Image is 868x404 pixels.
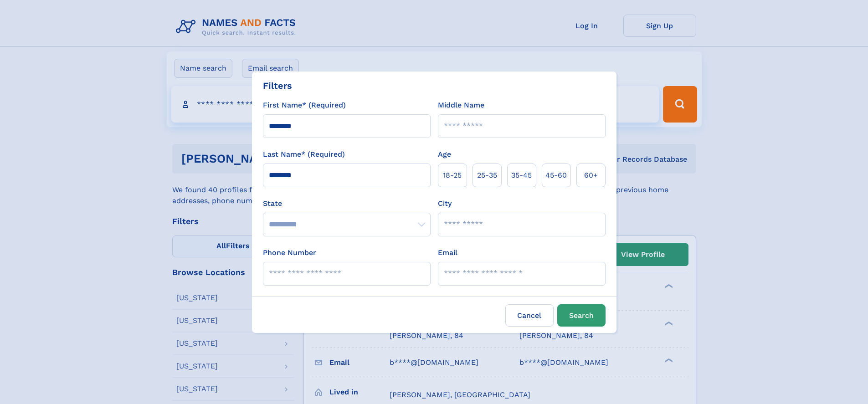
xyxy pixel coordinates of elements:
[557,304,606,327] button: Search
[443,170,462,181] span: 18‑25
[263,100,346,111] label: First Name* (Required)
[505,304,554,327] label: Cancel
[438,100,484,111] label: Middle Name
[438,198,452,209] label: City
[477,170,497,181] span: 25‑35
[263,247,316,258] label: Phone Number
[545,170,567,181] span: 45‑60
[438,247,457,258] label: Email
[263,149,345,160] label: Last Name* (Required)
[263,198,431,209] label: State
[511,170,532,181] span: 35‑45
[263,79,292,92] div: Filters
[584,170,598,181] span: 60+
[438,149,451,160] label: Age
